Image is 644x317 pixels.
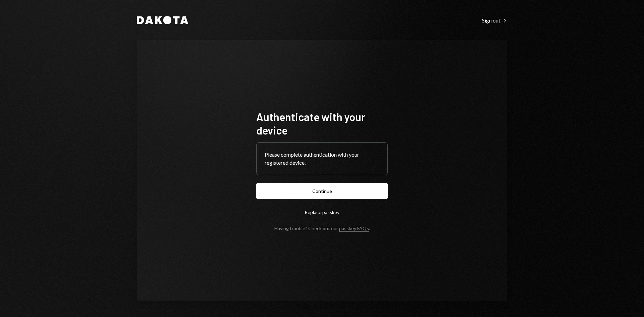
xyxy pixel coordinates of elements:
[339,225,369,232] a: passkey FAQs
[256,110,388,137] h1: Authenticate with your device
[482,16,507,24] a: Sign out
[265,151,379,167] div: Please complete authentication with your registered device.
[482,17,507,24] div: Sign out
[256,204,388,220] button: Replace passkey
[274,225,370,231] div: Having trouble? Check out our .
[256,183,388,199] button: Continue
